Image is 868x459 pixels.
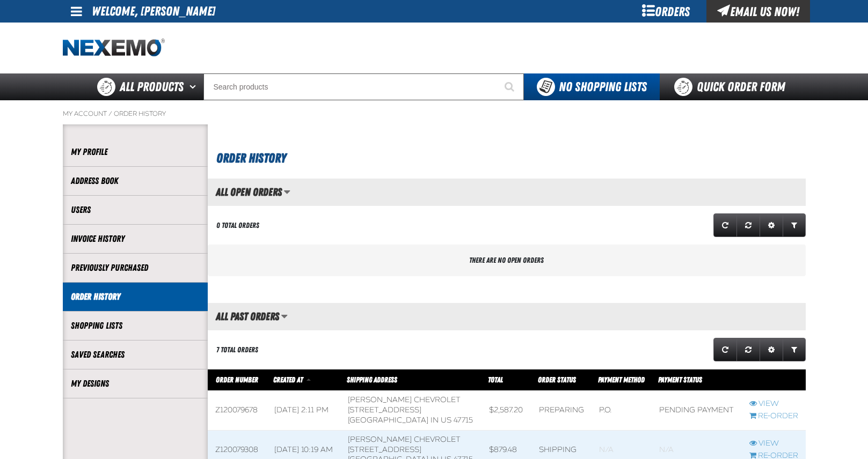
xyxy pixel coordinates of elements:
[736,213,760,237] a: Reset grid action
[652,391,742,431] td: Pending payment
[488,375,503,384] a: Total
[281,307,288,325] button: Manage grid views. Current view is All Past Orders
[71,320,200,332] a: Shopping Lists
[469,256,544,264] span: There are no open orders
[348,395,461,404] span: [PERSON_NAME] Chevrolet
[713,338,737,361] a: Refresh grid action
[273,375,304,384] a: Created At
[348,405,421,414] span: [STREET_ADDRESS]
[71,291,200,303] a: Order History
[208,391,267,431] td: Z120079678
[71,146,200,158] a: My Profile
[216,345,258,355] div: 7 Total Orders
[108,109,112,118] span: /
[71,175,200,187] a: Address Book
[742,369,806,391] th: Row actions
[71,233,200,245] a: Invoice History
[267,391,341,431] td: [DATE] 2:11 PM
[71,377,200,390] a: My Designs
[216,220,259,231] div: 0 Total Orders
[760,338,783,361] a: Expand or Collapse Grid Settings
[783,338,806,361] a: Expand or Collapse Grid Filters
[216,151,286,166] span: Order History
[348,445,421,454] span: [STREET_ADDRESS]
[524,73,660,100] button: You do not have available Shopping Lists. Open to Create a New List
[208,310,279,322] h2: All Past Orders
[203,73,524,100] input: Search
[71,204,200,216] a: Users
[658,375,702,384] span: Payment Status
[749,399,798,409] a: View Z120079678 order
[736,338,760,361] a: Reset grid action
[120,77,184,97] span: All Products
[216,375,258,384] a: Order Number
[598,375,645,384] span: Payment Method
[559,79,647,94] span: No Shopping Lists
[592,391,651,431] td: P.O.
[660,73,805,100] a: Quick Order Form
[713,213,737,237] a: Refresh grid action
[63,109,806,118] nav: Breadcrumbs
[186,73,203,100] button: Open All Products pages
[348,435,461,444] span: [PERSON_NAME] Chevrolet
[71,262,200,274] a: Previously Purchased
[283,183,290,201] button: Manage grid views. Current view is All Open Orders
[482,391,531,431] td: $2,587.20
[497,73,524,100] button: Start Searching
[347,375,397,384] span: Shipping Address
[431,416,439,425] span: IN
[454,416,473,425] bdo: 47715
[749,411,798,421] a: Re-Order Z120079678 order
[63,39,165,57] a: Home
[749,439,798,449] a: View Z120079308 order
[208,186,282,198] h2: All Open Orders
[71,349,200,361] a: Saved Searches
[538,375,576,384] a: Order Status
[114,109,166,118] a: Order History
[531,391,592,431] td: Preparing
[63,39,165,57] img: Nexemo logo
[783,213,806,237] a: Expand or Collapse Grid Filters
[273,375,303,384] span: Created At
[348,416,428,425] span: [GEOGRAPHIC_DATA]
[760,213,783,237] a: Expand or Collapse Grid Settings
[441,416,451,425] span: US
[63,109,107,118] a: My Account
